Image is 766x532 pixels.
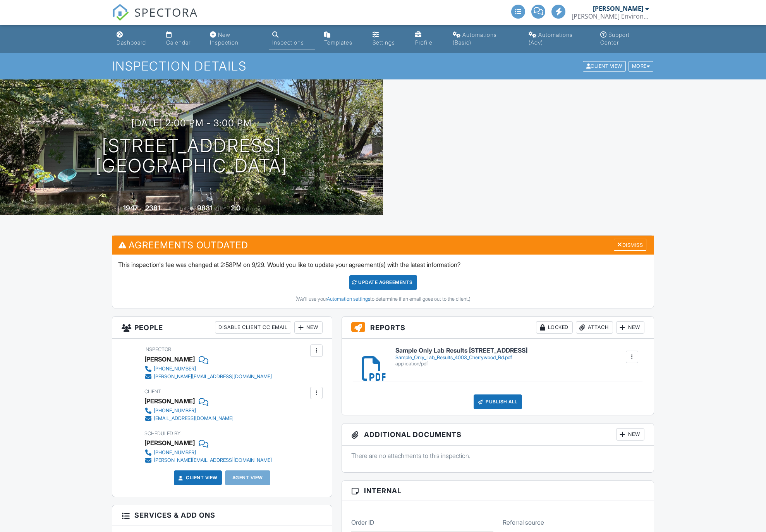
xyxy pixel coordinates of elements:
[215,321,291,334] div: Disable Client CC Email
[144,449,272,456] a: [PHONE_NUMBER]
[373,39,395,46] div: Settings
[112,255,654,308] div: This inspection's fee was changed at 2:58PM on 9/29. Would you like to update your agreement(s) w...
[583,61,626,72] div: Client View
[144,365,272,373] a: [PHONE_NUMBER]
[572,12,649,20] div: Howard Environmental LLC TDLR #ACO1264
[112,236,654,255] h3: Agreements Outdated
[113,28,157,50] a: Dashboard
[614,239,646,251] div: Dismiss
[145,204,160,212] div: 2381
[269,28,315,50] a: Inspections
[529,31,573,46] div: Automations (Adv)
[163,28,201,50] a: Calendar
[112,4,129,21] img: The Best Home Inspection Software - Spectora
[272,39,304,46] div: Inspections
[144,353,195,365] div: [PERSON_NAME]
[294,321,323,334] div: New
[123,204,138,212] div: 1947
[412,28,443,50] a: Company Profile
[134,4,198,20] span: SPECTORA
[629,61,654,72] div: More
[536,321,573,334] div: Locked
[349,275,417,290] div: Update Agreements
[616,321,644,334] div: New
[242,206,264,212] span: bathrooms
[207,28,263,50] a: New Inspection
[369,28,406,50] a: Settings
[144,437,195,449] div: [PERSON_NAME]
[144,430,180,436] span: Scheduled By
[597,28,653,50] a: Support Center
[593,5,643,12] div: [PERSON_NAME]
[231,204,240,212] div: 2.0
[351,518,374,527] label: Order ID
[395,347,527,354] h6: Sample Only Lab Results [STREET_ADDRESS]
[113,206,122,212] span: Built
[112,10,198,27] a: SPECTORA
[526,28,591,50] a: Automations (Advanced)
[210,31,239,46] div: New Inspection
[154,374,272,380] div: [PERSON_NAME][EMAIL_ADDRESS][DOMAIN_NAME]
[154,449,196,456] div: [PHONE_NUMBER]
[342,481,654,501] h3: Internal
[214,206,223,212] span: sq.ft.
[131,118,252,128] h3: [DATE] 2:00 pm - 3:00 pm
[144,407,234,415] a: [PHONE_NUMBER]
[576,321,613,334] div: Attach
[144,395,195,407] div: [PERSON_NAME]
[395,347,527,367] a: Sample Only Lab Results [STREET_ADDRESS] Sample_Only_Lab_Results_4003_Cherrywood_Rd.pdf applicati...
[616,428,644,441] div: New
[144,346,171,352] span: Inspector
[177,474,218,482] a: Client View
[342,317,654,339] h3: Reports
[154,415,234,422] div: [EMAIL_ADDRESS][DOMAIN_NAME]
[342,424,654,446] h3: Additional Documents
[117,39,146,46] div: Dashboard
[154,366,196,372] div: [PHONE_NUMBER]
[96,136,288,177] h1: [STREET_ADDRESS] [GEOGRAPHIC_DATA]
[395,355,527,361] div: Sample_Only_Lab_Results_4003_Cherrywood_Rd.pdf
[144,389,161,394] span: Client
[450,28,519,50] a: Automations (Basic)
[600,31,630,46] div: Support Center
[197,204,213,212] div: 9831
[154,457,272,463] div: [PERSON_NAME][EMAIL_ADDRESS][DOMAIN_NAME]
[112,59,654,73] h1: Inspection Details
[351,451,644,460] p: There are no attachments to this inspection.
[161,206,172,212] span: sq. ft.
[112,505,332,525] h3: Services & Add ons
[321,28,363,50] a: Templates
[144,456,272,464] a: [PERSON_NAME][EMAIL_ADDRESS][DOMAIN_NAME]
[180,206,196,212] span: Lot Size
[415,39,433,46] div: Profile
[395,361,527,367] div: application/pdf
[582,63,628,69] a: Client View
[118,296,648,302] div: (We'll use your to determine if an email goes out to the client.)
[327,296,370,302] a: Automation settings
[144,415,234,422] a: [EMAIL_ADDRESS][DOMAIN_NAME]
[154,408,196,414] div: [PHONE_NUMBER]
[144,373,272,380] a: [PERSON_NAME][EMAIL_ADDRESS][DOMAIN_NAME]
[324,39,352,46] div: Templates
[166,39,191,46] div: Calendar
[503,518,544,527] label: Referral source
[474,394,522,409] div: Publish All
[112,317,332,339] h3: People
[453,31,497,46] div: Automations (Basic)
